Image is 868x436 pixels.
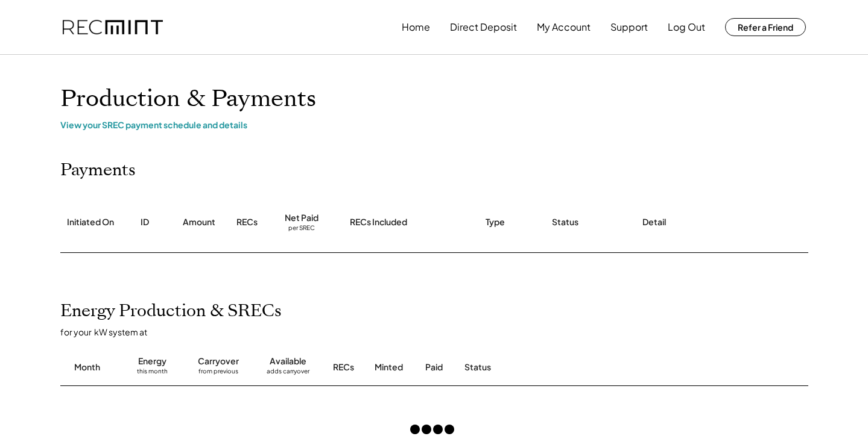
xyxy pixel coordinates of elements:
div: RECs Included [350,216,407,228]
div: Initiated On [67,216,114,228]
button: Direct Deposit [450,15,517,39]
button: Home [402,15,430,39]
button: My Account [537,15,591,39]
div: Paid [425,361,443,373]
div: Status [552,216,578,228]
button: Log Out [668,15,705,39]
div: Type [486,216,505,228]
div: RECs [333,361,354,373]
h2: Energy Production & SRECs [60,301,282,322]
button: Support [610,15,648,39]
button: Refer a Friend [725,18,806,36]
div: Net Paid [285,212,318,224]
div: from previous [198,367,238,379]
div: this month [137,367,168,379]
h1: Production & Payments [60,85,808,113]
img: recmint-logotype%403x.png [63,20,163,35]
div: for your kW system at [60,326,820,337]
div: Amount [183,216,215,228]
h2: Payments [60,160,136,181]
div: View your SREC payment schedule and details [60,119,808,130]
div: Month [74,361,100,373]
div: Carryover [198,355,239,367]
div: Available [270,355,306,367]
div: ID [141,216,149,228]
div: Energy [138,355,166,367]
div: per SREC [288,224,315,233]
div: Minted [375,361,403,373]
div: RECs [236,216,258,228]
div: adds carryover [267,367,309,379]
div: Status [464,361,670,373]
div: Detail [642,216,666,228]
